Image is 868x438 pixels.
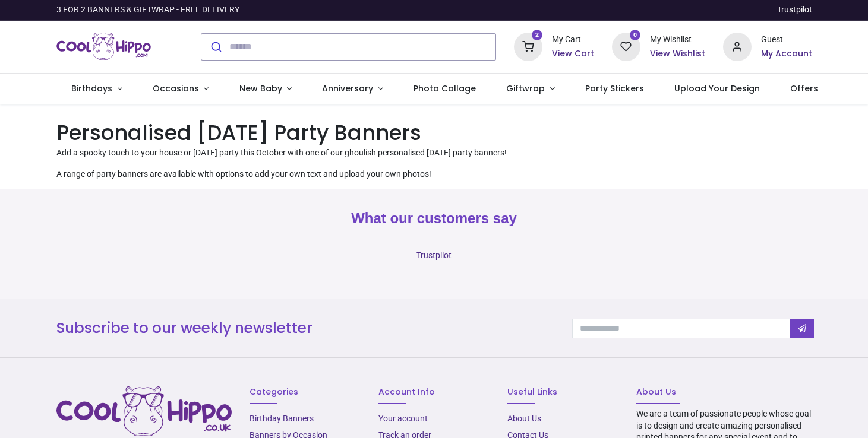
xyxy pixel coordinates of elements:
a: Birthdays [56,74,138,104]
h3: Subscribe to our weekly newsletter [56,318,554,338]
a: My Account [761,48,812,60]
h6: Categories [250,386,361,398]
button: Submit [201,34,229,60]
span: Occasions [153,82,199,94]
a: Giftwrap [491,74,570,104]
span: Anniversary [322,82,373,94]
span: Birthdays [71,82,112,94]
span: New Baby [239,82,282,94]
a: 2 [514,41,542,50]
sup: 2 [532,30,543,41]
a: Trustpilot [416,250,452,260]
a: New Baby [224,74,307,104]
span: Giftwrap [506,82,545,94]
h1: Personalised [DATE] Party Banners [56,118,812,147]
h6: About Us [636,386,812,398]
a: Anniversary [307,74,399,104]
span: Offers [790,82,818,94]
span: Upload Your Design [674,82,760,94]
p: Add a spooky touch to your house or [DATE] party this October with one of our ghoulish personalis... [56,147,812,159]
sup: 0 [630,30,641,41]
div: Guest [761,34,812,46]
div: My Cart [552,34,594,46]
a: About Us​ [507,414,541,423]
span: Party Stickers [585,82,644,94]
a: Trustpilot [777,4,812,16]
p: A range of party banners are available with options to add your own text and upload your own photos! [56,169,812,180]
img: Cool Hippo [56,30,151,64]
a: Your account [378,414,428,423]
div: 3 FOR 2 BANNERS & GIFTWRAP - FREE DELIVERY [56,4,239,16]
a: Logo of Cool Hippo [56,30,151,64]
h6: Useful Links [507,386,618,398]
a: Occasions [137,74,224,104]
h2: What our customers say [56,208,812,228]
a: View Wishlist [650,48,705,60]
a: View Cart [552,48,594,60]
div: My Wishlist [650,34,705,46]
a: 0 [612,41,640,50]
span: Photo Collage [414,82,476,94]
h6: Account Info [378,386,490,398]
a: Birthday Banners [250,414,314,423]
